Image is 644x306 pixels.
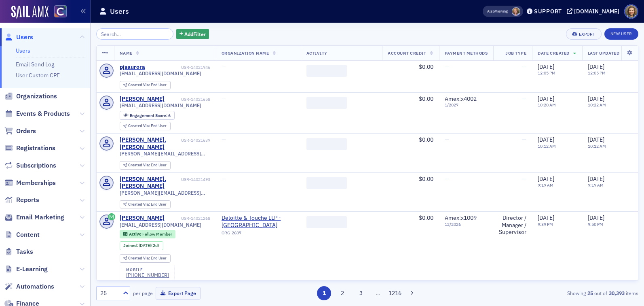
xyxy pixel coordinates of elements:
div: Support [534,8,562,15]
span: [DATE] [538,95,554,102]
a: User Custom CPE [16,72,60,79]
span: [DATE] [538,175,554,183]
div: End User [128,202,167,207]
span: … [372,289,384,297]
a: pjsaurora [120,64,145,71]
span: — [522,136,526,143]
div: Director / Manager / Supervisor [499,215,526,236]
label: per page [133,289,153,297]
button: AddFilter [176,29,209,39]
span: Last Updated [588,50,619,56]
a: [PERSON_NAME].[PERSON_NAME] [120,136,180,151]
div: Showing out of items [463,289,638,297]
div: End User [128,83,167,87]
span: [EMAIL_ADDRESS][DOMAIN_NAME] [120,70,201,76]
span: Fellow Member [142,231,172,237]
a: Active Fellow Member [123,232,172,237]
span: Job Type [505,50,526,56]
a: New User [604,28,638,40]
a: Content [4,230,40,239]
a: Orders [4,127,36,136]
span: Kelli Davis [512,7,520,16]
span: Organizations [16,92,57,101]
span: Email Marketing [16,213,64,222]
div: USR-14021946 [146,65,210,70]
span: Date Created [538,50,569,56]
a: Reports [4,195,39,204]
div: Created Via: End User [120,81,171,89]
span: — [222,95,226,102]
div: USR-14021658 [166,97,210,102]
time: 10:22 AM [588,102,606,108]
span: 1 / 2027 [445,102,488,108]
div: Also [487,8,495,14]
div: [PERSON_NAME].[PERSON_NAME] [120,176,180,190]
span: [PERSON_NAME][EMAIL_ADDRESS][PERSON_NAME][DOMAIN_NAME] [120,151,210,157]
span: [DATE] [588,214,604,221]
div: Created Via: End User [120,254,171,263]
div: 6 [130,113,171,118]
span: Amex : x4002 [445,95,477,102]
div: End User [128,256,167,261]
div: End User [128,163,167,168]
button: 3 [354,286,368,300]
a: [PERSON_NAME] [120,215,165,222]
div: USR-14021268 [166,216,210,221]
div: Active: Active: Fellow Member [120,230,176,238]
div: [DOMAIN_NAME] [574,8,619,15]
span: Name [120,50,133,56]
div: End User [128,124,167,128]
span: [DATE] [588,136,604,143]
div: Export [579,32,595,36]
time: 12:05 PM [538,70,555,76]
a: Events & Products [4,109,70,118]
h1: Users [110,6,129,16]
a: Registrations [4,144,55,153]
span: Tasks [16,247,33,256]
a: [PHONE_NUMBER] [126,272,169,278]
time: 10:20 AM [538,102,556,108]
div: mobile [126,268,169,272]
span: Profile [624,4,638,19]
span: 12 / 2026 [445,222,488,227]
span: — [522,95,526,102]
strong: 30,393 [607,289,626,297]
input: Search… [96,28,173,40]
div: ORG-2607 [222,230,295,238]
a: Email Marketing [4,213,64,222]
span: Payment Methods [445,50,488,56]
span: Organization Name [222,50,269,56]
span: Created Via : [128,202,151,207]
span: ‌ [306,216,347,228]
span: — [222,63,226,70]
span: Created Via : [128,255,151,261]
span: — [222,136,226,143]
span: — [222,175,226,183]
span: Amex : x1009 [445,214,477,221]
span: [PERSON_NAME][EMAIL_ADDRESS][PERSON_NAME][DOMAIN_NAME] [120,190,210,196]
div: USR-14021493 [181,177,210,182]
a: Memberships [4,178,56,187]
button: 1 [317,286,331,300]
a: Deloitte & Touche LLP - [GEOGRAPHIC_DATA] [222,215,295,229]
button: 1216 [388,286,402,300]
span: $0.00 [419,214,433,221]
span: [DATE] [538,136,554,143]
span: Automations [16,282,54,291]
span: [DATE] [538,214,554,221]
span: $0.00 [419,95,433,102]
time: 10:12 AM [538,143,556,149]
div: [PERSON_NAME] [120,96,165,103]
div: Created Via: End User [120,200,171,209]
a: Email Send Log [16,61,54,68]
span: $0.00 [419,136,433,143]
div: Engagement Score: 6 [120,111,175,120]
a: Users [16,47,30,54]
a: Tasks [4,247,33,256]
span: Created Via : [128,82,151,87]
span: Registrations [16,144,55,153]
div: USR-14021639 [181,138,210,143]
time: 10:12 AM [588,143,606,149]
